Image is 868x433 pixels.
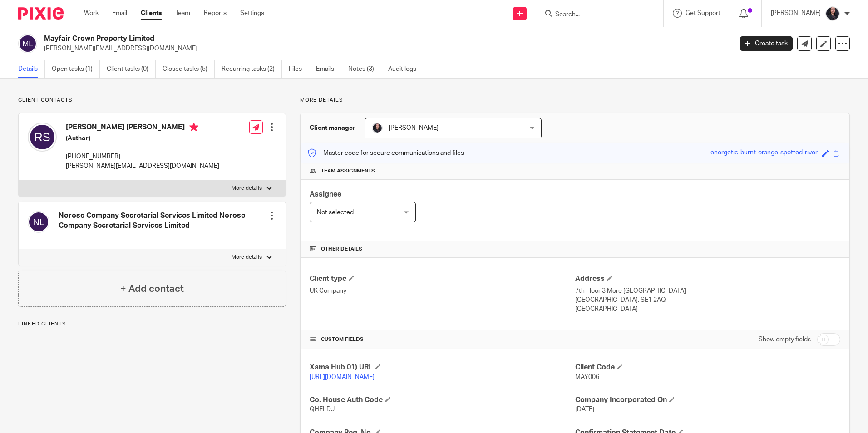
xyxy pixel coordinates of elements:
[310,406,335,413] span: QHELDJ
[575,395,840,405] h4: Company Incorporated On
[232,254,262,261] p: More details
[372,123,383,133] img: MicrosoftTeams-image.jfif
[18,7,64,20] img: Pixie
[575,295,840,305] p: [GEOGRAPHIC_DATA], SE1 2AQ
[163,60,215,78] a: Closed tasks (5)
[686,10,720,16] span: Get Support
[204,9,227,18] a: Reports
[307,148,464,157] p: Master code for secure communications and files
[222,60,282,78] a: Recurring tasks (2)
[44,44,726,53] p: [PERSON_NAME][EMAIL_ADDRESS][DOMAIN_NAME]
[759,335,811,344] label: Show empty fields
[388,60,423,78] a: Audit logs
[825,6,840,21] img: MicrosoftTeams-image.jfif
[310,274,575,284] h4: Client type
[771,9,821,18] p: [PERSON_NAME]
[66,123,219,134] h4: [PERSON_NAME] [PERSON_NAME]
[289,60,309,78] a: Files
[300,97,850,104] p: More details
[389,125,439,131] span: [PERSON_NAME]
[175,9,190,18] a: Team
[310,374,375,380] a: [URL][DOMAIN_NAME]
[310,286,575,295] p: UK Company
[575,406,594,413] span: [DATE]
[575,305,840,314] p: [GEOGRAPHIC_DATA]
[84,9,99,18] a: Work
[575,286,840,295] p: 7th Floor 3 More [GEOGRAPHIC_DATA]
[18,97,286,104] p: Client contacts
[316,60,341,78] a: Emails
[710,148,818,158] div: energetic-burnt-orange-spotted-river
[112,9,127,18] a: Email
[189,123,198,132] i: Primary
[575,374,599,380] span: MAY006
[18,320,286,328] p: Linked clients
[348,60,381,78] a: Notes (3)
[310,123,355,133] h3: Client manager
[240,9,264,18] a: Settings
[52,60,100,78] a: Open tasks (1)
[59,211,267,231] h4: Norose Company Secretarial Services Limited Norose Company Secretarial Services Limited
[66,152,219,161] p: [PHONE_NUMBER]
[120,282,184,296] h4: + Add contact
[310,191,341,198] span: Assignee
[28,211,49,233] img: svg%3E
[66,134,219,143] h5: (Author)
[310,363,575,372] h4: Xama Hub 01) URL
[575,363,840,372] h4: Client Code
[310,395,575,405] h4: Co. House Auth Code
[317,209,354,216] span: Not selected
[107,60,156,78] a: Client tasks (0)
[28,123,57,152] img: svg%3E
[740,36,793,51] a: Create task
[141,9,162,18] a: Clients
[232,185,262,192] p: More details
[575,274,840,284] h4: Address
[321,246,362,253] span: Other details
[18,34,37,53] img: svg%3E
[66,162,219,171] p: [PERSON_NAME][EMAIL_ADDRESS][DOMAIN_NAME]
[321,167,375,175] span: Team assignments
[44,34,590,44] h2: Mayfair Crown Property Limited
[310,336,575,343] h4: CUSTOM FIELDS
[554,11,636,19] input: Search
[18,60,45,78] a: Details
